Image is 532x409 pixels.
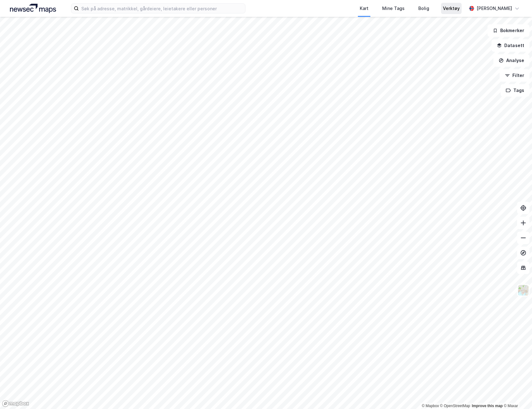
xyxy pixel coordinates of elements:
[501,84,530,97] button: Tags
[2,400,29,407] a: Mapbox homepage
[500,69,530,82] button: Filter
[418,5,429,12] div: Bolig
[501,379,532,409] div: Kontrollprogram for chat
[382,5,405,12] div: Mine Tags
[501,379,532,409] iframe: Chat Widget
[493,54,530,67] button: Analyse
[487,24,530,37] button: Bokmerker
[440,404,470,408] a: OpenStreetMap
[517,284,529,296] img: Z
[472,404,503,408] a: Improve this map
[443,5,460,12] div: Verktøy
[477,5,512,12] div: [PERSON_NAME]
[422,404,439,408] a: Mapbox
[360,5,368,12] div: Kart
[79,4,245,13] input: Søk på adresse, matrikkel, gårdeiere, leietakere eller personer
[10,4,56,13] img: logo.a4113a55bc3d86da70a041830d287a7e.svg
[492,39,530,52] button: Datasett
